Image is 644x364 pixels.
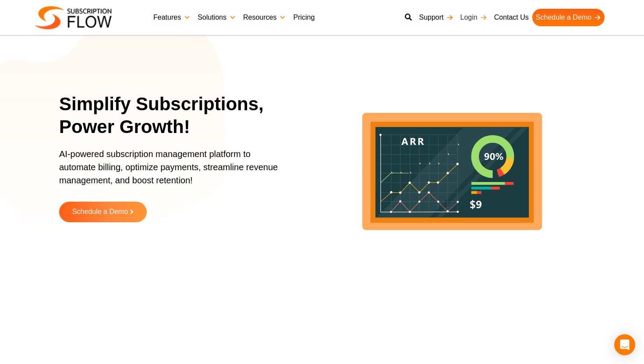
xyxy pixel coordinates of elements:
[59,93,298,139] h1: Simplify Subscriptions, Power Growth!
[290,9,318,26] a: Pricing
[614,334,635,355] div: Open Intercom Messenger
[491,9,532,26] a: Contact Us
[59,202,147,222] a: Schedule a Demo
[35,6,112,29] img: Subscriptionflow
[240,9,290,26] a: Resources
[415,9,456,26] a: Support
[59,147,287,196] p: AI-powered subscription management platform to automate billing, optimize payments, streamline re...
[72,208,128,216] span: Schedule a Demo
[457,9,491,26] a: Login
[532,9,605,26] a: Schedule a Demo
[150,9,194,26] a: Features
[194,9,240,26] a: Solutions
